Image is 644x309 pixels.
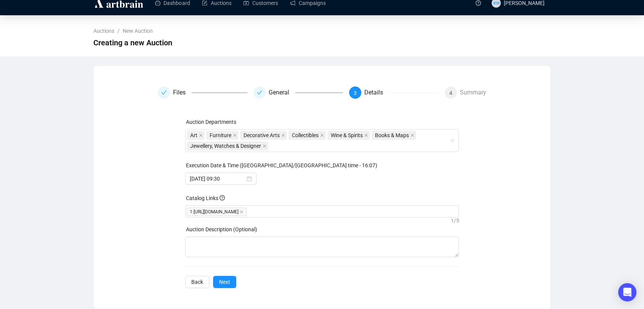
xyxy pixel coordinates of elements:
span: Art [187,131,205,140]
div: Files [158,86,247,99]
span: 3 [354,90,357,96]
span: close [410,133,414,137]
li: / [117,27,120,35]
span: Collectibles [288,131,326,140]
span: close [281,133,285,137]
label: Auction Description (Optional) [186,226,257,232]
span: 4 [449,90,452,96]
div: 3Details [349,86,439,99]
span: Wine & Spirits [327,131,370,140]
span: close [199,133,203,137]
span: Books & Maps [375,131,409,139]
div: Files [173,86,192,99]
a: New Auction [121,27,154,35]
span: Furniture [206,131,239,140]
div: General [253,86,343,99]
div: Open Intercom Messenger [618,283,636,301]
label: Execution Date & Time (Europe/London time - 16:07) [186,162,377,168]
span: Books & Maps [372,131,416,140]
label: Auction Departments [186,119,236,125]
span: check [257,90,262,95]
div: Summary [460,86,486,99]
span: close [263,144,266,148]
span: Collectibles [292,131,319,139]
div: General [269,86,295,99]
span: close [364,133,368,137]
span: Jewellery, Watches & Designer [187,141,268,150]
span: Furniture [210,131,231,139]
span: close [320,133,324,137]
div: Details [364,86,389,99]
span: Creating a new Auction [93,37,172,49]
a: Auctions [92,27,116,35]
span: Back [191,278,203,286]
span: Jewellery, Watches & Designer [190,142,261,150]
span: 1 : [URL][DOMAIN_NAME] [187,208,247,216]
div: 1 / 5 [185,218,459,224]
span: Catalog Links [186,195,225,201]
span: check [161,90,167,95]
span: close [233,133,237,137]
span: question-circle [219,195,225,200]
span: Next [219,278,230,286]
span: close [240,210,244,214]
button: Next [213,276,236,288]
span: question-circle [476,0,481,6]
div: 4Summary [445,86,486,99]
span: Decorative Arts [244,131,280,139]
button: Back [185,276,209,288]
span: Art [190,131,197,139]
span: Decorative Arts [240,131,287,140]
span: Wine & Spirits [331,131,363,139]
input: Select date [190,175,245,183]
